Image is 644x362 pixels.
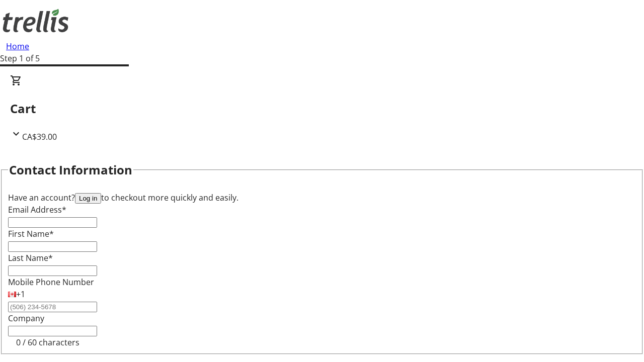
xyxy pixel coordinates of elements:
h2: Cart [10,100,634,118]
label: Email Address* [8,204,66,215]
div: CartCA$39.00 [10,74,634,143]
label: Last Name* [8,252,53,263]
span: CA$39.00 [22,131,57,142]
input: (506) 234-5678 [8,302,97,312]
div: Have an account? to checkout more quickly and easily. [8,192,636,204]
button: Log in [75,193,101,204]
tr-character-limit: 0 / 60 characters [16,337,79,348]
label: Company [8,313,44,324]
label: First Name* [8,228,54,239]
label: Mobile Phone Number [8,277,94,288]
h2: Contact Information [9,161,132,179]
